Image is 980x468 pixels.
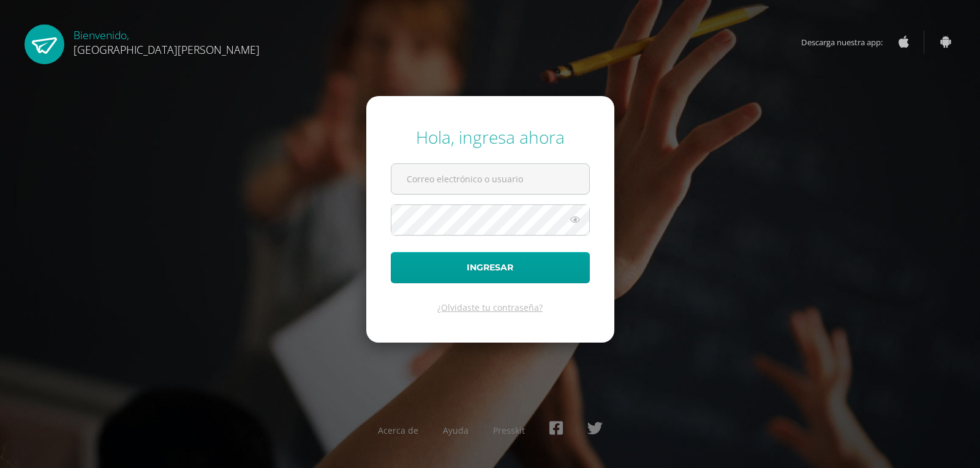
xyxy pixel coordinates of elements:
a: Presskit [493,425,525,436]
a: Ayuda [443,425,469,436]
button: Ingresar [391,252,590,283]
span: [GEOGRAPHIC_DATA][PERSON_NAME] [73,42,260,57]
a: ¿Olvidaste tu contraseña? [437,302,543,313]
a: Acerca de [378,425,418,436]
span: Descarga nuestra app: [801,31,895,54]
div: Bienvenido, [73,24,260,57]
div: Hola, ingresa ahora [391,125,590,149]
input: Correo electrónico o usuario [391,164,589,194]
